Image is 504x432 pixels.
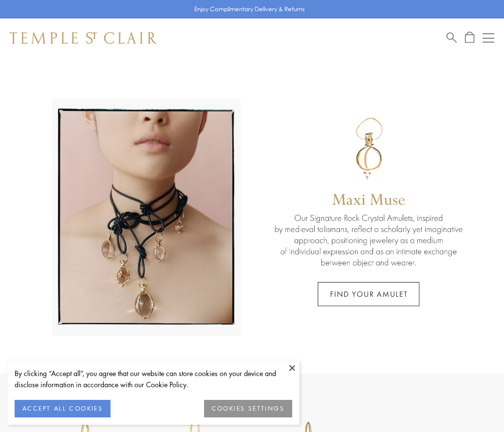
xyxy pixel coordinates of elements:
a: Open Shopping Bag [465,32,474,44]
p: Enjoy Complimentary Delivery & Returns [194,4,305,14]
button: ACCEPT ALL COOKIES [15,400,111,417]
img: Temple St. Clair [10,32,157,44]
button: Open navigation [483,32,494,44]
a: Search [447,32,457,44]
button: COOKIES SETTINGS [204,400,292,417]
div: By clicking “Accept all”, you agree that our website can store cookies on your device and disclos... [15,368,292,390]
